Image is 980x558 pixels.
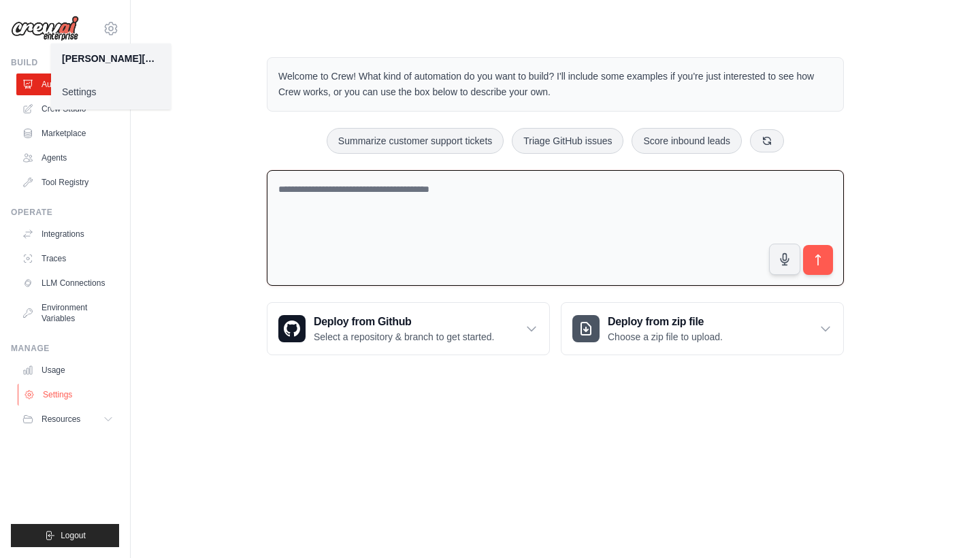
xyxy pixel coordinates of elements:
[16,297,119,329] a: Environment Variables
[16,408,119,430] button: Resources
[16,248,119,269] a: Traces
[608,330,723,344] p: Choose a zip file to upload.
[512,128,623,154] button: Triage GitHub issues
[314,314,494,330] h3: Deploy from Github
[278,69,832,100] p: Welcome to Crew! What kind of automation do you want to build? I'll include some examples if you'...
[42,414,80,425] span: Resources
[11,343,119,354] div: Manage
[16,171,119,193] a: Tool Registry
[16,73,119,95] a: Automations
[11,524,119,547] button: Logout
[16,147,119,169] a: Agents
[16,272,119,294] a: LLM Connections
[608,314,723,330] h3: Deploy from zip file
[62,52,160,65] div: [PERSON_NAME][EMAIL_ADDRESS][DOMAIN_NAME]
[16,359,119,381] a: Usage
[16,98,119,120] a: Crew Studio
[912,493,980,558] iframe: Chat Widget
[61,530,86,541] span: Logout
[327,128,504,154] button: Summarize customer support tickets
[11,207,119,218] div: Operate
[11,16,79,42] img: Logo
[16,122,119,144] a: Marketplace
[314,330,494,344] p: Select a repository & branch to get started.
[632,128,742,154] button: Score inbound leads
[11,57,119,68] div: Build
[18,384,120,406] a: Settings
[51,80,171,104] a: Settings
[16,223,119,245] a: Integrations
